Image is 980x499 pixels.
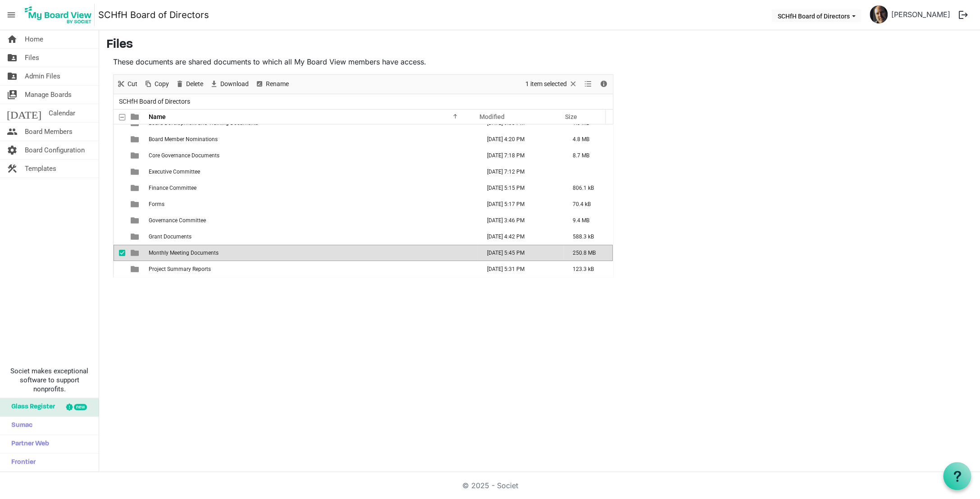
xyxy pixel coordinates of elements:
span: construction [7,160,18,178]
td: January 31, 2025 5:17 PM column header Modified [478,196,563,212]
span: switch_account [7,86,18,104]
td: Forms is template cell column header Name [146,196,478,212]
td: is template cell column header type [125,131,146,147]
td: checkbox [114,180,125,196]
span: Glass Register [7,398,55,416]
td: checkbox [114,164,125,180]
div: View [581,75,596,94]
button: Selection [524,78,579,90]
td: Governance Committee is template cell column header Name [146,212,478,229]
span: Executive Committee [149,169,200,175]
button: Details [598,78,610,90]
td: 123.3 kB is template cell column header Size [563,261,613,277]
td: checkbox [114,245,125,261]
span: Board Member Nominations [149,136,218,142]
a: [PERSON_NAME] [888,5,954,23]
span: Calendar [49,104,75,122]
td: 806.1 kB is template cell column header Size [563,180,613,196]
a: © 2025 - Societ [462,481,518,490]
td: Executive Committee is template cell column header Name [146,164,478,180]
a: My Board View Logo [22,4,98,26]
a: SCHfH Board of Directors [98,6,209,24]
span: Partner Web [7,435,49,453]
td: is template cell column header type [125,147,146,164]
td: checkbox [114,261,125,277]
span: menu [3,6,20,23]
td: checkbox [114,147,125,164]
td: October 09, 2025 3:46 PM column header Modified [478,212,563,229]
td: is template cell column header Size [563,164,613,180]
td: October 10, 2025 5:45 PM column header Modified [478,245,563,261]
td: is template cell column header type [125,245,146,261]
span: Delete [185,78,204,90]
td: February 24, 2025 4:42 PM column header Modified [478,229,563,245]
button: Copy [142,78,171,90]
td: 250.8 MB is template cell column header Size [563,245,613,261]
td: 4.8 MB is template cell column header Size [563,131,613,147]
span: Finance Committee [149,185,196,191]
td: checkbox [114,131,125,147]
span: Copy [154,78,170,90]
span: Cut [127,78,138,90]
div: Rename [252,75,292,94]
td: Monthly Meeting Documents is template cell column header Name [146,245,478,261]
span: Governance Committee [149,217,206,224]
div: Delete [172,75,206,94]
span: folder_shared [7,49,18,67]
div: Copy [141,75,172,94]
img: My Board View Logo [22,4,95,26]
span: Forms [149,201,164,207]
td: is template cell column header type [125,164,146,180]
span: Manage Boards [25,86,72,104]
span: Sumac [7,417,32,435]
span: Board Configuration [25,141,85,159]
button: View dropdownbutton [583,78,593,90]
span: Grant Documents [149,233,191,240]
span: Core Governance Documents [149,152,219,159]
span: [DATE] [7,104,41,122]
td: 70.4 kB is template cell column header Size [563,196,613,212]
td: 8.7 MB is template cell column header Size [563,147,613,164]
div: Details [596,75,611,94]
td: checkbox [114,196,125,212]
span: Files [25,49,39,67]
td: 9.4 MB is template cell column header Size [563,212,613,229]
h3: Files [106,37,973,53]
button: Download [208,78,251,90]
span: 1 item selected [524,78,568,90]
div: Download [206,75,252,94]
span: Name [149,113,166,120]
span: Frontier [7,453,36,472]
td: checkbox [114,212,125,229]
td: June 13, 2025 4:20 PM column header Modified [478,131,563,147]
span: Admin Files [25,67,60,85]
span: people [7,123,18,141]
span: Modified [479,113,505,120]
td: June 19, 2024 7:12 PM column header Modified [478,164,563,180]
td: January 22, 2025 5:15 PM column header Modified [478,180,563,196]
td: Board Member Nominations is template cell column header Name [146,131,478,147]
button: Cut [115,78,139,90]
td: is template cell column header type [125,212,146,229]
button: logout [954,5,973,24]
button: SCHfH Board of Directors dropdownbutton [771,9,861,22]
span: Home [25,30,43,48]
span: Project Summary Reports [149,266,211,272]
button: Delete [174,78,205,90]
td: checkbox [114,229,125,245]
span: folder_shared [7,67,18,85]
td: 588.3 kB is template cell column header Size [563,229,613,245]
span: Board Members [25,123,73,141]
td: April 21, 2025 5:31 PM column header Modified [478,261,563,277]
div: Clear selection [522,75,581,94]
span: Size [565,113,577,120]
span: Monthly Meeting Documents [149,250,219,256]
td: Core Governance Documents is template cell column header Name [146,147,478,164]
p: These documents are shared documents to which all My Board View members have access. [113,56,613,67]
td: is template cell column header type [125,180,146,196]
span: SCHfH Board of Directors [117,96,192,107]
td: September 09, 2025 7:18 PM column header Modified [478,147,563,164]
td: is template cell column header type [125,261,146,277]
span: settings [7,141,18,159]
div: new [74,404,87,410]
